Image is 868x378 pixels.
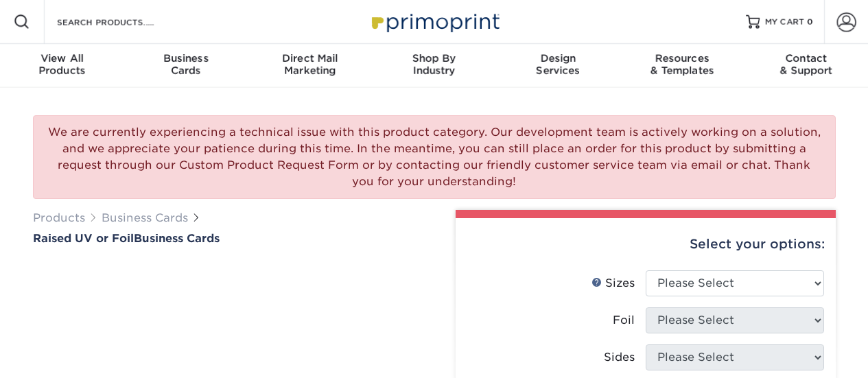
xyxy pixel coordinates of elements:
[124,52,248,64] span: Business
[33,211,85,224] a: Products
[496,44,620,88] a: DesignServices
[496,52,620,77] div: Services
[620,52,744,77] div: & Templates
[591,275,635,292] div: Sizes
[248,52,372,64] span: Direct Mail
[102,211,188,224] a: Business Cards
[248,44,372,88] a: Direct MailMarketing
[372,52,496,77] div: Industry
[744,52,868,64] span: Contact
[620,52,744,64] span: Resources
[765,16,804,28] span: MY CART
[33,232,424,245] a: Raised UV or FoilBusiness Cards
[744,52,868,77] div: & Support
[366,7,503,36] img: Primoprint
[496,52,620,64] span: Design
[807,17,813,27] span: 0
[33,115,836,199] div: We are currently experiencing a technical issue with this product category. Our development team ...
[124,44,248,88] a: BusinessCards
[33,232,134,245] span: Raised UV or Foil
[620,44,744,88] a: Resources& Templates
[604,349,635,366] div: Sides
[248,52,372,77] div: Marketing
[33,232,424,245] h1: Business Cards
[372,52,496,64] span: Shop By
[613,312,635,329] div: Foil
[372,44,496,88] a: Shop ByIndustry
[744,44,868,88] a: Contact& Support
[56,14,189,30] input: SEARCH PRODUCTS.....
[467,218,825,270] div: Select your options:
[124,52,248,77] div: Cards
